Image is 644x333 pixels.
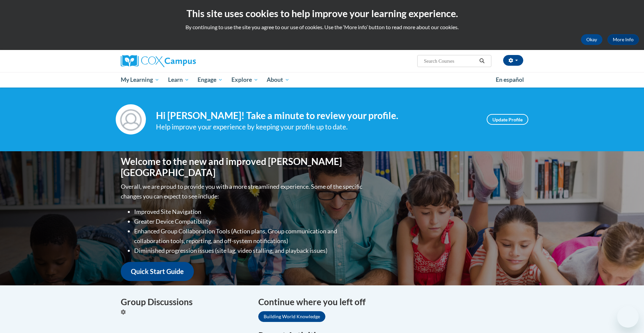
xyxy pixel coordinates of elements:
h1: Welcome to the new and improved [PERSON_NAME][GEOGRAPHIC_DATA] [121,156,364,178]
a: En español [491,73,528,87]
h4: Hi [PERSON_NAME]! Take a minute to review your profile. [156,110,477,121]
a: About [263,72,294,88]
a: Update Profile [487,114,528,125]
span: My Learning [121,76,159,84]
a: Engage [193,72,227,88]
a: Learn [164,72,194,88]
iframe: Button to launch messaging window [617,306,639,328]
img: Profile Image [116,104,146,134]
span: Learn [168,76,189,84]
div: Help improve your experience by keeping your profile up to date. [156,121,477,132]
p: By continuing to use the site you agree to our use of cookies. Use the ‘More info’ button to read... [5,23,639,31]
div: Main menu [111,72,533,88]
h2: This site uses cookies to help improve your learning experience. [5,7,639,20]
li: Enhanced Group Collaboration Tools (Action plans, Group communication and collaboration tools, re... [134,226,364,246]
h4: Group Discussions [121,295,248,309]
p: Overall, we are proud to provide you with a more streamlined experience. Some of the specific cha... [121,182,364,201]
a: Building World Knowledge [258,311,325,322]
button: Search [477,57,487,65]
span: Engage [198,76,223,84]
img: Cox Campus [121,55,196,67]
a: My Learning [116,72,164,88]
li: Improved Site Navigation [134,207,364,217]
button: Account Settings [503,55,523,66]
a: Explore [227,72,263,88]
a: Quick Start Guide [121,262,194,281]
span: En español [496,76,524,83]
a: More Info [607,34,639,45]
a: Cox Campus [121,55,248,67]
span: Explore [231,76,258,84]
li: Greater Device Compatibility [134,217,364,226]
h4: Continue where you left off [258,295,523,309]
button: Okay [581,34,602,45]
input: Search Courses [423,57,477,65]
span: About [267,76,289,84]
li: Diminished progression issues (site lag, video stalling, and playback issues) [134,246,364,256]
